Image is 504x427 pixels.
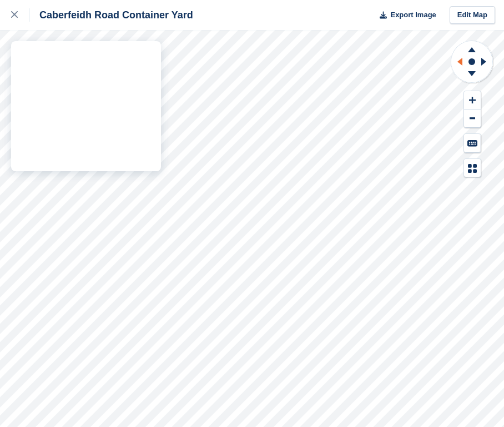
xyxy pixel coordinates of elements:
button: Map Legend [464,159,481,177]
a: Edit Map [450,6,495,24]
span: Export Image [390,9,436,21]
button: Keyboard Shortcuts [464,134,481,152]
button: Zoom In [464,91,481,110]
div: Caberfeidh Road Container Yard [29,8,193,22]
button: Zoom Out [464,110,481,128]
button: Export Image [373,6,436,24]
